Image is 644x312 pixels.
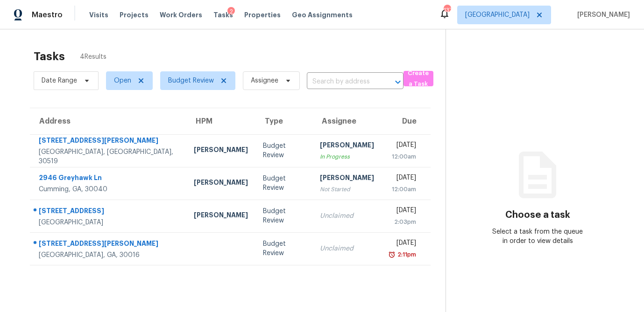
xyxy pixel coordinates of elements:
h2: Tasks [34,52,65,61]
span: Maestro [32,10,63,20]
span: Date Range [42,76,77,85]
div: [DATE] [389,206,417,217]
span: [GEOGRAPHIC_DATA] [465,10,530,20]
div: Unclaimed [320,244,374,253]
th: HPM [186,108,255,134]
span: Budget Review [168,76,214,85]
div: Unclaimed [320,211,374,221]
div: [STREET_ADDRESS] [39,206,179,218]
div: 12:00am [389,185,417,194]
div: 2946 Greyhawk Ln [39,173,179,185]
span: Geo Assignments [292,10,353,20]
div: [PERSON_NAME] [320,140,374,152]
div: Budget Review [263,239,305,258]
th: Due [382,108,431,134]
h3: Choose a task [505,210,570,220]
div: [STREET_ADDRESS][PERSON_NAME] [39,136,179,147]
span: Properties [244,10,281,20]
div: 137 [444,6,450,15]
div: [STREET_ADDRESS][PERSON_NAME] [39,239,179,250]
div: Budget Review [263,207,305,225]
div: [PERSON_NAME] [194,210,248,222]
div: Budget Review [263,141,305,160]
div: [PERSON_NAME] [320,173,374,185]
span: Assignee [251,76,278,85]
input: Search by address [307,75,377,89]
div: [DATE] [389,140,417,152]
div: Select a task from the queue in order to view details [492,227,583,246]
div: [GEOGRAPHIC_DATA], [GEOGRAPHIC_DATA], 30519 [39,147,179,166]
div: [GEOGRAPHIC_DATA], GA, 30016 [39,250,179,260]
div: In Progress [320,152,374,161]
th: Assignee [312,108,382,134]
div: 12:00am [389,152,417,161]
th: Type [255,108,312,134]
button: Open [391,76,404,89]
div: [PERSON_NAME] [194,178,248,189]
span: [PERSON_NAME] [573,10,630,20]
span: Tasks [213,12,233,18]
th: Address [30,108,186,134]
span: Projects [120,10,149,20]
span: Create a Task [408,68,429,90]
div: 2:03pm [389,217,417,227]
button: Create a Task [403,71,433,86]
div: 2 [227,7,235,16]
div: [PERSON_NAME] [194,145,248,157]
img: Overdue Alarm Icon [388,250,396,259]
div: 2:11pm [396,250,416,259]
span: 4 Results [80,52,106,62]
div: [DATE] [389,173,417,185]
div: Cumming, GA, 30040 [39,185,179,194]
div: Budget Review [263,174,305,193]
span: Work Orders [160,10,202,20]
span: Open [114,76,131,85]
div: [DATE] [389,238,417,250]
div: [GEOGRAPHIC_DATA] [39,218,179,227]
span: Visits [89,10,108,20]
div: Not Started [320,185,374,194]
